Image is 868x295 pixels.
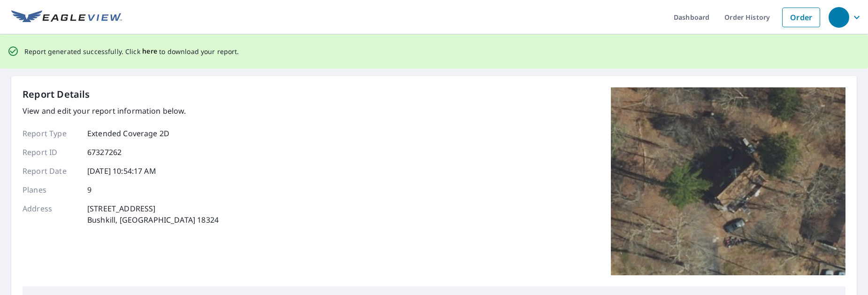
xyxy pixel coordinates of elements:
[23,128,79,139] p: Report Type
[24,46,239,57] p: Report generated successfully. Click to download your report.
[142,46,158,57] button: here
[782,8,820,27] a: Order
[87,184,91,195] p: 9
[23,147,79,158] p: Report ID
[23,184,79,195] p: Planes
[23,105,219,116] p: View and edit your report information below.
[87,203,219,225] p: [STREET_ADDRESS] Bushkill, [GEOGRAPHIC_DATA] 18324
[11,10,122,24] img: EV Logo
[87,128,169,139] p: Extended Coverage 2D
[611,87,845,275] img: Top image
[23,203,79,225] p: Address
[87,147,122,158] p: 67327262
[87,165,156,177] p: [DATE] 10:54:17 AM
[23,165,79,177] p: Report Date
[23,87,90,101] p: Report Details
